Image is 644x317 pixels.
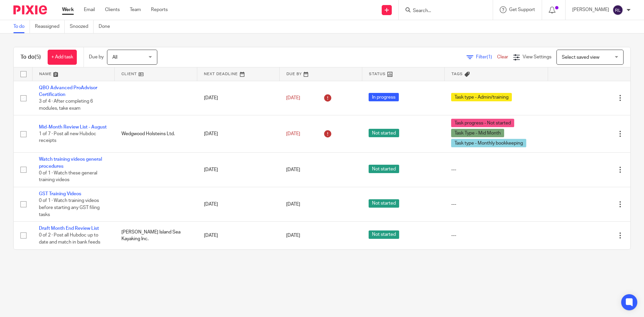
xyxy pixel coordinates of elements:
[99,20,115,33] a: Done
[369,129,399,137] span: Not started
[151,6,168,13] a: Reports
[612,5,623,15] img: svg%3E
[451,201,541,208] div: ---
[286,202,300,207] span: [DATE]
[369,165,399,173] span: Not started
[39,99,93,111] span: 3 of 4 · After completing 6 modules, take exam
[369,230,399,239] span: Not started
[35,54,41,60] span: (5)
[286,131,300,136] span: [DATE]
[451,139,526,147] span: Task type - Monthly bookkeeping
[197,153,280,187] td: [DATE]
[39,226,99,231] a: Draft Month End Review List
[13,5,47,14] img: Pixie
[39,131,96,143] span: 1 of 7 · Post all new Hubdoc receipts
[39,86,97,97] a: QBO Advanced ProAdvisor Certification
[369,199,399,208] span: Not started
[451,129,504,137] span: Task Type - Mid Month
[115,115,197,153] td: Wedgwood Holsteins Ltd.
[39,233,100,245] span: 0 of 2 · Post all Hubdoc up to date and match in bank feeds
[35,20,65,33] a: Reassigned
[369,93,399,101] span: In progress
[451,232,541,239] div: ---
[197,187,280,222] td: [DATE]
[412,8,473,14] input: Search
[562,55,599,60] span: Select saved view
[130,6,141,13] a: Team
[39,125,107,129] a: Mid-Month Review List - August
[487,55,492,59] span: (1)
[286,233,300,238] span: [DATE]
[115,222,197,249] td: [PERSON_NAME] Island Sea Kayaking Inc.
[523,55,551,59] span: View Settings
[451,72,463,76] span: Tags
[197,222,280,249] td: [DATE]
[105,6,120,13] a: Clients
[197,81,280,115] td: [DATE]
[70,20,94,33] a: Snoozed
[62,6,74,13] a: Work
[476,55,497,59] span: Filter
[39,171,97,182] span: 0 of 1 · Watch these general training videos
[451,166,541,173] div: ---
[497,55,508,59] a: Clear
[48,50,77,65] a: + Add task
[39,157,102,168] a: Watch training videos general procedures
[509,7,535,12] span: Get Support
[451,93,512,101] span: Task type - Admin/training
[13,20,30,33] a: To do
[451,119,514,127] span: Task progress - Not started
[39,199,100,217] span: 0 of 1 · Watch training videos before starting any GST filing tasks
[112,55,117,60] span: All
[89,54,104,60] p: Due by
[197,115,280,153] td: [DATE]
[572,6,609,13] p: [PERSON_NAME]
[286,96,300,100] span: [DATE]
[286,167,300,172] span: [DATE]
[20,54,41,61] h1: To do
[39,192,81,196] a: GST Training Videos
[84,6,95,13] a: Email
